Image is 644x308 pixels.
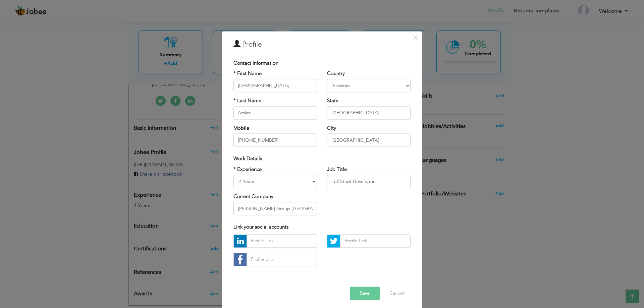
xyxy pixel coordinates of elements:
span: Contact Information [233,60,278,66]
label: * Experience [233,166,262,173]
img: facebook [234,253,247,266]
h3: Profile [233,40,411,50]
label: Job Title [327,166,347,173]
button: Save [350,287,380,300]
label: Current Company [233,193,273,200]
label: State [327,98,338,105]
input: Profile Link [247,253,317,266]
input: Profile Link [340,234,411,248]
label: Country [327,70,345,77]
span: Work Details [233,156,262,162]
span: Link your social accounts [233,224,288,231]
button: Cancel [383,287,411,300]
label: * Last Name [233,98,261,105]
img: linkedin [234,235,247,247]
label: Mobile [233,125,249,132]
label: City [327,125,336,132]
button: Close [410,32,421,43]
span: × [413,32,418,44]
label: * First Name [233,70,262,77]
img: Twitter [327,235,340,247]
input: Profile Link [247,234,317,248]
